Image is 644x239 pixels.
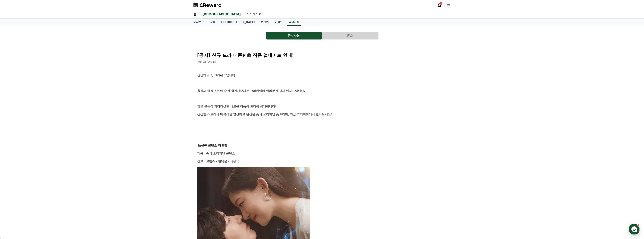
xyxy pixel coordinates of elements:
a: 공지사항 [287,19,301,26]
h2: [공지] 신규 드라마 콘텐츠 작품 업데이트 안내! [197,52,447,58]
span: CReward [199,2,222,8]
p: 안녕하세요, 크리워드입니다. [197,73,447,78]
a: 대시보드 [190,19,207,26]
a: 마이페이지 [244,11,265,18]
span: 작성일: [DATE] [197,60,216,63]
p: 신선한 스토리와 매력적인 영상미로 완성된 숏챠 오리지널 숏드라마, 지금 크리워드에서 만나보세요!! [197,112,447,117]
button: FAQ [322,32,378,39]
div: 1 [439,2,442,5]
button: 공지사항 [266,32,322,39]
a: FAQ [322,32,379,39]
strong: 신규 콘텐츠 라인업 [201,144,227,147]
a: CReward [193,2,222,8]
a: 1 [437,3,442,8]
a: 실적 [207,19,218,26]
a: [DEMOGRAPHIC_DATA] [202,11,241,18]
a: 공지사항 [266,32,322,39]
p: 많은 분들이 기다리셨던 새로운 작품이 드디어 공개됩니다! [197,104,447,109]
a: 홈 [190,11,199,18]
a: 가이드 [272,19,286,26]
p: 제목 : 숏챠 오리지널 콘텐츠 [197,151,447,156]
a: 콘텐츠 [258,19,272,26]
p: 장르 : 로맨스 / 현대물 / 치정극 [197,159,447,164]
a: [DEMOGRAPHIC_DATA] [218,19,258,26]
p: 창작의 열정으로 매 순간 함께해주시는 크리에이터 여러분께 감사 인사드립니다. [197,88,447,93]
span: 🎬 [197,144,201,147]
